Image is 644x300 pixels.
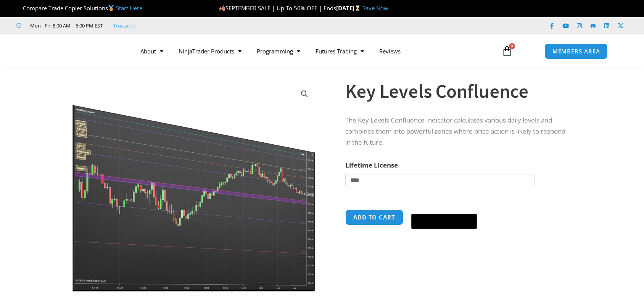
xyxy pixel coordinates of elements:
a: Save Now [362,4,388,12]
button: Add to cart [345,210,403,225]
img: 🏆 [17,5,23,11]
a: Start Here [116,4,142,12]
img: ⌛ [355,5,361,11]
strong: [DATE] [336,4,362,12]
img: Key Levels - ES 10 Range | Affordable Indicators – NinjaTrader [317,81,562,230]
span: Mon - Fri: 8:00 AM – 6:00 PM EST [28,21,103,30]
h1: Key Levels Confluence [345,78,568,105]
a: NinjaTrader Products [171,42,249,60]
label: Lifetime License [345,161,398,169]
span: Compare Trade Copier Solutions [16,4,142,12]
button: Buy with GPay [411,214,477,229]
a: Trustpilot [113,21,135,30]
span: SEPTEMBER SALE | Up To 50% OFF | Ends [219,4,336,12]
img: 🥇 [108,5,114,11]
a: MEMBERS AREA [544,44,608,59]
a: Futures Trading [308,42,372,60]
img: Key Levels 1 [72,81,317,292]
span: MEMBERS AREA [552,48,600,54]
iframe: PayPal Message 1 [345,235,568,292]
a: View full-screen image gallery [298,87,311,101]
a: Programming [249,42,308,60]
nav: Menu [133,42,493,60]
a: 0 [490,40,524,62]
p: The Key Levels Confluence Indicator calculates various daily levels and combines them into powerf... [345,115,568,148]
img: LogoAI | Affordable Indicators – NinjaTrader [36,37,118,65]
iframe: Secure payment input frame [410,208,478,209]
a: About [133,42,171,60]
span: 0 [509,43,515,49]
a: Reviews [372,42,408,60]
img: 🍂 [219,5,225,11]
